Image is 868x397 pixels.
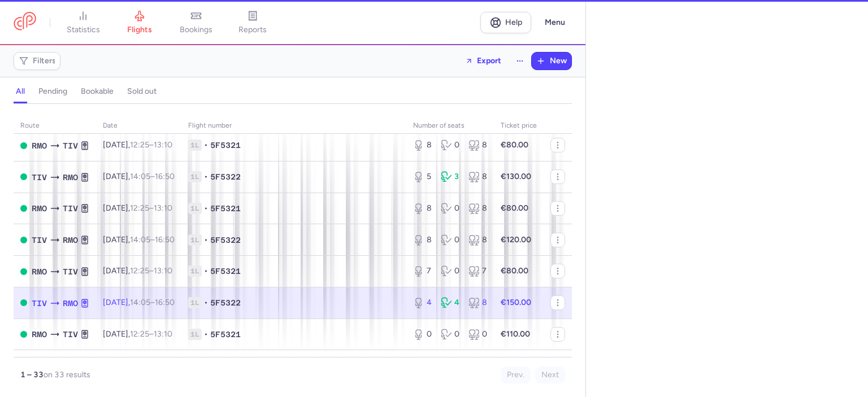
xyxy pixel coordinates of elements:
[501,329,530,339] strong: €110.00
[501,140,528,150] strong: €80.00
[16,86,25,97] h4: all
[204,297,208,308] span: •
[538,12,572,33] button: Menu
[210,139,241,151] span: 5F5321
[224,10,281,35] a: reports
[63,297,78,309] span: RMO
[480,12,531,33] a: Help
[441,265,459,277] div: 0
[210,329,241,340] span: 5F5321
[130,298,175,307] span: –
[130,203,172,213] span: –
[468,265,487,277] div: 7
[204,139,208,151] span: •
[127,25,152,35] span: flights
[413,139,432,151] div: 8
[535,367,565,383] button: Next
[501,298,531,307] strong: €150.00
[81,86,114,97] h4: bookable
[413,171,432,182] div: 5
[154,266,172,276] time: 13:10
[441,139,459,151] div: 0
[210,265,241,277] span: 5F5321
[406,117,494,134] th: number of seats
[181,117,406,134] th: Flight number
[468,234,487,246] div: 8
[63,265,78,278] span: TIV
[154,329,172,339] time: 13:10
[14,12,36,33] a: CitizenPlane red outlined logo
[188,234,202,246] span: 1L
[63,139,78,152] span: TIV
[413,265,432,277] div: 7
[44,370,90,379] span: on 33 results
[130,235,175,245] span: –
[468,329,487,340] div: 0
[130,172,175,181] span: –
[130,203,149,213] time: 12:25
[67,25,100,35] span: statistics
[14,117,96,134] th: route
[103,329,172,339] span: [DATE],
[155,298,175,307] time: 16:50
[210,203,241,214] span: 5F5321
[441,329,459,340] div: 0
[32,202,47,215] span: RMO
[103,298,175,307] span: [DATE],
[155,235,175,245] time: 16:50
[204,329,208,340] span: •
[130,329,149,339] time: 12:25
[501,172,531,181] strong: €130.00
[413,203,432,214] div: 8
[32,328,47,341] span: RMO
[204,234,208,246] span: •
[441,297,459,308] div: 4
[458,52,509,70] button: Export
[501,235,531,245] strong: €120.00
[32,297,47,309] span: TIV
[33,56,56,66] span: Filters
[188,265,202,277] span: 1L
[204,265,208,277] span: •
[532,53,571,69] button: New
[188,329,202,340] span: 1L
[468,297,487,308] div: 8
[130,266,172,276] span: –
[180,25,212,35] span: bookings
[550,56,567,66] span: New
[63,328,78,341] span: TIV
[468,203,487,214] div: 8
[32,265,47,278] span: RMO
[204,203,208,214] span: •
[441,234,459,246] div: 0
[103,140,172,150] span: [DATE],
[413,297,432,308] div: 4
[188,171,202,182] span: 1L
[413,329,432,340] div: 0
[154,140,172,150] time: 13:10
[501,266,528,276] strong: €80.00
[441,203,459,214] div: 0
[130,266,149,276] time: 12:25
[501,203,528,213] strong: €80.00
[505,18,522,27] span: Help
[204,171,208,182] span: •
[32,139,47,152] span: RMO
[468,171,487,182] div: 8
[154,203,172,213] time: 13:10
[188,203,202,214] span: 1L
[441,171,459,182] div: 3
[494,117,544,134] th: Ticket price
[210,297,241,308] span: 5F5322
[413,234,432,246] div: 8
[210,234,241,246] span: 5F5322
[130,140,149,150] time: 12:25
[130,172,150,181] time: 14:05
[210,171,241,182] span: 5F5322
[168,10,224,35] a: bookings
[468,139,487,151] div: 8
[127,86,157,97] h4: sold out
[130,235,150,245] time: 14:05
[501,367,531,383] button: Prev.
[103,172,175,181] span: [DATE],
